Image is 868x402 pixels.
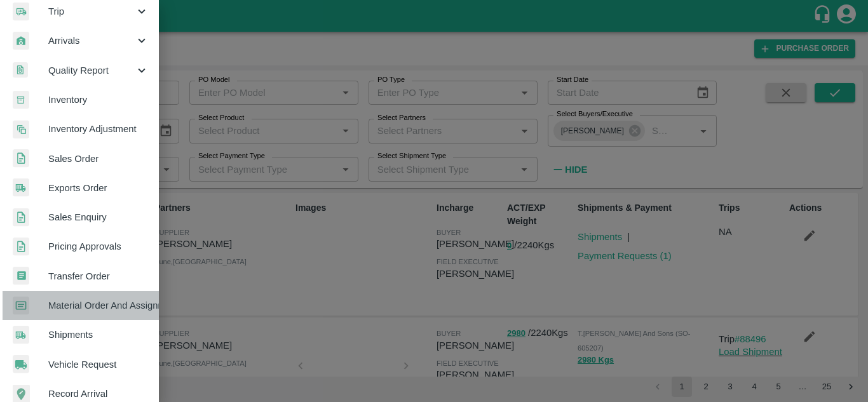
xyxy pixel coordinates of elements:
[13,326,29,344] img: shipments
[48,4,135,18] span: Trip
[48,64,135,77] span: Quality Report
[13,149,29,168] img: sales
[13,91,29,109] img: whInventory
[48,34,135,48] span: Arrivals
[13,267,29,285] img: whTransfer
[13,62,28,78] img: qualityReport
[48,269,149,283] span: Transfer Order
[48,181,149,195] span: Exports Order
[48,152,149,166] span: Sales Order
[48,239,149,253] span: Pricing Approvals
[48,122,149,136] span: Inventory Adjustment
[13,355,29,373] img: vehicle
[13,238,29,256] img: sales
[48,93,149,107] span: Inventory
[48,358,149,372] span: Vehicle Request
[13,297,29,315] img: centralMaterial
[13,178,29,197] img: shipments
[48,210,149,224] span: Sales Enquiry
[13,208,29,227] img: sales
[13,120,29,138] img: inventory
[13,3,29,21] img: delivery
[13,32,29,50] img: whArrival
[48,298,149,312] span: Material Order And Assignment
[48,387,149,401] span: Record Arrival
[48,328,149,342] span: Shipments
